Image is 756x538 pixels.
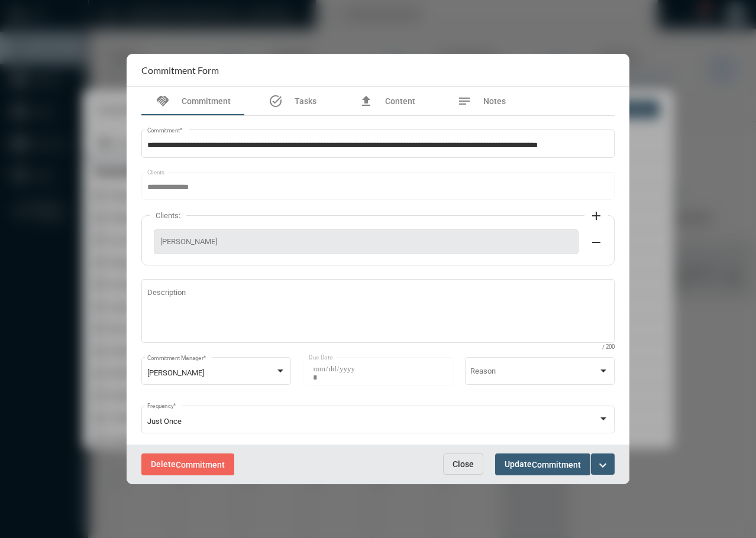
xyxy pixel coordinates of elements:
[596,458,610,472] mat-icon: expand_more
[269,94,283,108] mat-icon: task_alt
[443,453,483,475] button: Close
[150,211,186,220] label: Clients:
[176,460,225,469] span: Commitment
[160,237,572,246] span: [PERSON_NAME]
[589,209,603,223] mat-icon: add
[602,344,615,351] mat-hint: / 200
[182,96,231,106] span: Commitment
[147,368,204,377] span: [PERSON_NAME]
[505,459,581,469] span: Update
[359,94,373,108] mat-icon: file_upload
[295,96,316,106] span: Tasks
[457,94,471,108] mat-icon: notes
[156,94,170,108] mat-icon: handshake
[147,417,182,426] span: Just Once
[495,453,590,475] button: UpdateCommitment
[483,96,506,106] span: Notes
[151,459,225,469] span: Delete
[141,453,234,475] button: DeleteCommitment
[141,64,219,76] h2: Commitment Form
[589,235,603,249] mat-icon: remove
[385,96,415,106] span: Content
[453,459,474,469] span: Close
[532,460,581,469] span: Commitment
